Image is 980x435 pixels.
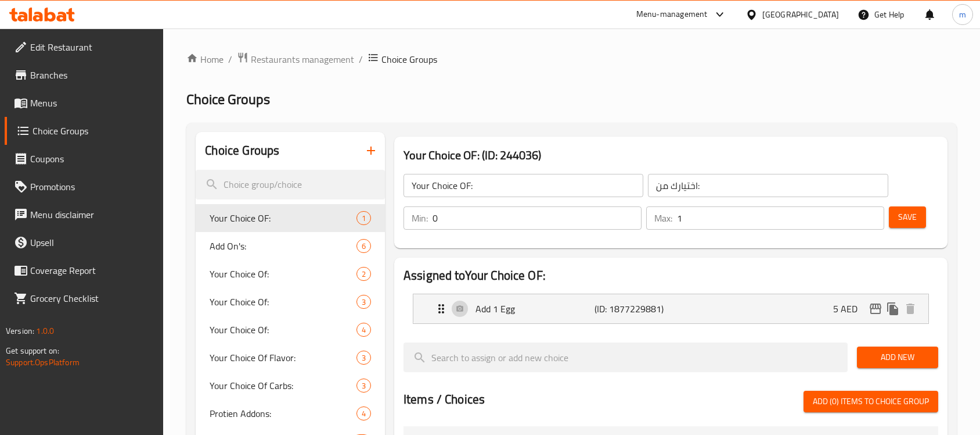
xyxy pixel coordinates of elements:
[30,180,154,194] span: Promotions
[356,239,371,253] div: Choices
[866,350,929,365] span: Add New
[30,96,154,110] span: Menus
[6,323,34,338] span: Version:
[357,269,370,280] span: 2
[359,52,363,66] li: /
[356,211,371,225] div: Choices
[196,260,385,288] div: Your Choice Of:2
[356,267,371,281] div: Choices
[205,142,279,159] h2: Choice Groups
[356,323,371,337] div: Choices
[30,152,154,166] span: Coupons
[654,211,672,225] p: Max:
[357,352,370,363] span: 3
[356,295,371,309] div: Choices
[813,394,929,409] span: Add (0) items to choice group
[5,256,164,284] a: Coverage Report
[5,284,164,312] a: Grocery Checklist
[636,8,708,22] div: Menu-management
[186,52,957,67] nav: breadcrumb
[210,379,356,393] span: Your Choice Of Carbs:
[210,239,356,253] span: Add On's:
[356,407,371,420] div: Choices
[902,300,919,318] button: delete
[196,344,385,372] div: Your Choice Of Flavor:3
[30,291,154,305] span: Grocery Checklist
[196,316,385,344] div: Your Choice Of:4
[412,211,428,225] p: Min:
[403,391,485,408] h2: Items / Choices
[5,89,164,117] a: Menus
[6,355,80,370] a: Support.OpsPlatform
[804,391,938,412] button: Add (0) items to choice group
[867,300,884,318] button: edit
[857,347,938,368] button: Add New
[228,52,232,66] li: /
[475,302,595,316] p: Add 1 Egg
[357,297,370,308] span: 3
[186,52,224,66] a: Home
[30,263,154,277] span: Coverage Report
[357,241,370,252] span: 6
[5,173,164,201] a: Promotions
[357,380,370,391] span: 3
[959,8,966,21] span: m
[30,236,154,249] span: Upsell
[403,146,938,165] h3: Your Choice OF: (ID: 244036)
[210,351,356,365] span: Your Choice Of Flavor:
[36,323,54,338] span: 1.0.0
[5,61,164,89] a: Branches
[595,302,674,316] p: (ID: 1877229881)
[186,86,270,112] span: Choice Groups
[196,204,385,232] div: Your Choice OF:1
[5,145,164,173] a: Coupons
[5,33,164,61] a: Edit Restaurant
[381,52,437,66] span: Choice Groups
[889,206,926,228] button: Save
[403,289,938,329] li: Expand
[30,68,154,82] span: Branches
[33,124,154,138] span: Choice Groups
[210,267,356,281] span: Your Choice Of:
[413,294,928,323] div: Expand
[237,52,354,67] a: Restaurants management
[356,351,371,365] div: Choices
[210,407,356,420] span: Protien Addons:
[196,232,385,260] div: Add On's:6
[403,267,938,284] h2: Assigned to Your Choice OF:
[6,343,59,358] span: Get support on:
[5,201,164,229] a: Menu disclaimer
[210,211,356,225] span: Your Choice OF:
[357,213,370,224] span: 1
[5,117,164,145] a: Choice Groups
[833,302,867,316] p: 5 AED
[196,372,385,400] div: Your Choice Of Carbs:3
[357,408,370,419] span: 4
[898,210,917,224] span: Save
[762,8,839,21] div: [GEOGRAPHIC_DATA]
[30,40,154,54] span: Edit Restaurant
[196,170,385,199] input: search
[5,229,164,256] a: Upsell
[884,300,902,318] button: duplicate
[30,208,154,222] span: Menu disclaimer
[196,400,385,427] div: Protien Addons:4
[210,323,356,337] span: Your Choice Of:
[210,295,356,309] span: Your Choice Of:
[357,325,370,336] span: 4
[403,343,848,372] input: search
[356,379,371,393] div: Choices
[251,52,354,66] span: Restaurants management
[196,288,385,316] div: Your Choice Of:3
